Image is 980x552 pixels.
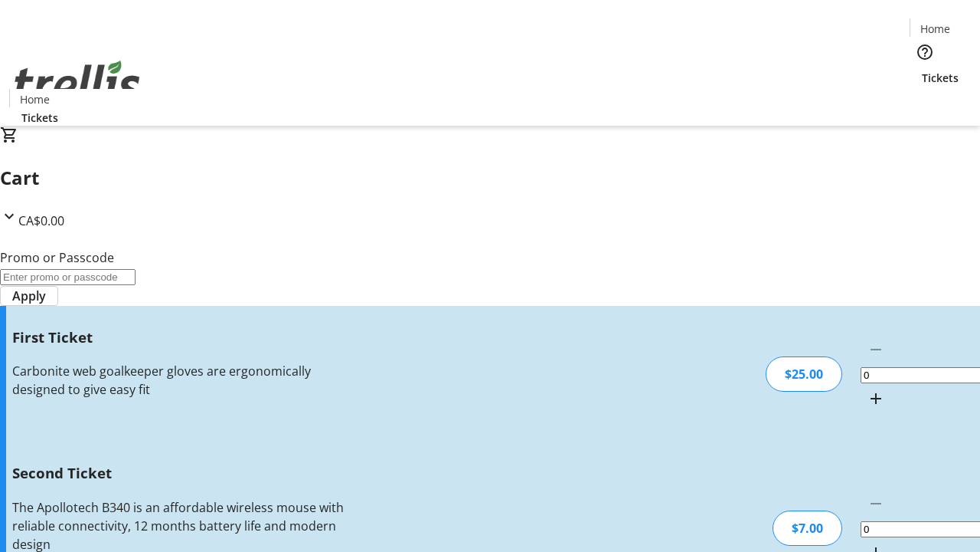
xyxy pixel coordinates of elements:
div: $7.00 [773,511,842,546]
button: Increment by one [861,383,891,414]
a: Tickets [9,110,70,126]
span: Home [920,21,950,37]
button: Cart [910,86,940,117]
button: Help [910,37,940,67]
span: Home [20,91,50,107]
span: Tickets [922,70,959,86]
span: Apply [12,287,46,305]
span: CA$0.00 [18,212,64,229]
a: Tickets [910,70,971,86]
a: Home [910,21,959,37]
span: Tickets [21,110,58,126]
h3: Second Ticket [12,462,347,484]
img: Orient E2E Organization T6w4RVvN1s's Logo [9,44,145,120]
div: $25.00 [766,356,842,392]
div: Carbonite web goalkeeper gloves are ergonomically designed to give easy fit [12,362,347,399]
a: Home [10,91,59,107]
h3: First Ticket [12,327,347,348]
